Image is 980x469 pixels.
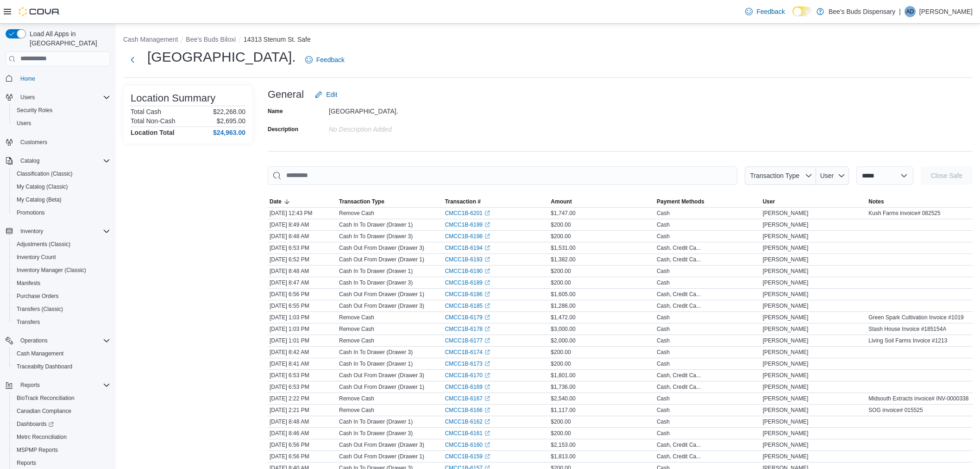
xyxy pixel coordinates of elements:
[484,373,490,378] svg: External link
[268,381,337,393] div: [DATE] 6:53 PM
[339,256,424,263] p: Cash Out From Drawer (Drawer 1)
[445,337,490,344] a: CMCC1B-6177External link
[268,358,337,369] div: [DATE] 8:41 AM
[484,384,490,390] svg: External link
[13,265,90,276] a: Inventory Manager (Classic)
[9,347,114,360] button: Cash Management
[445,279,490,286] a: CMCC1B-6189External link
[484,257,490,262] svg: External link
[445,267,490,275] a: CMCC1B-6190External link
[13,252,60,263] a: Inventory Count
[339,233,413,240] p: Cash In To Drawer (Drawer 3)
[20,157,39,165] span: Catalog
[484,245,490,251] svg: External link
[9,104,114,117] button: Security Roles
[657,233,670,240] div: Cash
[17,420,54,428] span: Dashboards
[13,118,35,129] a: Users
[9,418,114,431] a: Dashboards
[484,361,490,367] svg: External link
[326,90,337,99] span: Edit
[484,431,490,436] svg: External link
[131,117,176,125] h6: Total Non-Cash
[816,166,849,185] button: User
[756,7,785,16] span: Feedback
[763,372,809,379] span: [PERSON_NAME]
[17,266,86,274] span: Inventory Manager (Classic)
[13,348,67,359] a: Cash Management
[339,279,413,286] p: Cash In To Drawer (Drawer 3)
[657,325,670,333] div: Cash
[763,256,809,263] span: [PERSON_NAME]
[551,209,575,217] span: $1,747.00
[339,302,424,310] p: Cash Out From Drawer (Drawer 3)
[921,166,973,185] button: Close Safe
[9,180,114,193] button: My Catalog (Classic)
[905,6,916,17] div: Alexis Dice
[339,349,413,356] p: Cash In To Drawer (Drawer 3)
[551,360,571,368] span: $200.00
[17,380,44,391] button: Reports
[13,239,74,250] a: Adjustments (Classic)
[339,383,424,391] p: Cash Out From Drawer (Drawer 1)
[445,406,490,414] a: CMCC1B-6166External link
[445,453,490,460] a: CMCC1B-6159External link
[268,254,337,265] div: [DATE] 6:52 PM
[339,337,374,344] p: Remove Cash
[9,264,114,277] button: Inventory Manager (Classic)
[657,302,701,310] div: Cash, Credit Ca...
[445,314,490,321] a: CMCC1B-6179External link
[549,196,655,207] button: Amount
[445,441,490,449] a: CMCC1B-6160External link
[268,289,337,300] div: [DATE] 6:56 PM
[339,221,413,228] p: Cash In To Drawer (Drawer 1)
[763,291,809,298] span: [PERSON_NAME]
[17,459,36,467] span: Reports
[17,363,72,370] span: Traceabilty Dashboard
[339,267,413,275] p: Cash In To Drawer (Drawer 1)
[131,129,175,136] h4: Location Total
[13,252,110,263] span: Inventory Count
[13,207,110,218] span: Promotions
[302,51,348,69] a: Feedback
[13,431,70,443] a: Metrc Reconciliation
[763,302,809,310] span: [PERSON_NAME]
[17,107,52,114] span: Security Roles
[329,104,453,115] div: [GEOGRAPHIC_DATA].
[763,244,809,252] span: [PERSON_NAME]
[268,126,298,133] label: Description
[17,170,73,177] span: Classification (Classic)
[13,239,110,250] span: Adjustments (Classic)
[13,304,110,315] span: Transfers (Classic)
[147,48,296,66] h1: [GEOGRAPHIC_DATA].
[17,318,40,326] span: Transfers
[268,323,337,335] div: [DATE] 1:03 PM
[17,226,110,237] span: Inventory
[445,256,490,263] a: CMCC1B-6193External link
[268,196,337,207] button: Date
[931,171,962,180] span: Close Safe
[484,303,490,309] svg: External link
[657,314,670,321] div: Cash
[445,360,490,368] a: CMCC1B-6173External link
[13,291,63,302] a: Purchase Orders
[13,278,44,289] a: Manifests
[484,222,490,228] svg: External link
[551,198,572,205] span: Amount
[13,304,67,315] a: Transfers (Classic)
[13,265,110,276] span: Inventory Manager (Classic)
[268,300,337,311] div: [DATE] 6:55 PM
[655,196,761,207] button: Payment Methods
[17,136,110,148] span: Customers
[268,242,337,254] div: [DATE] 6:53 PM
[484,407,490,413] svg: External link
[763,267,809,275] span: [PERSON_NAME]
[657,221,670,228] div: Cash
[13,431,110,443] span: Metrc Reconciliation
[551,383,575,391] span: $1,736.00
[268,208,337,219] div: [DATE] 12:43 PM
[2,379,114,392] button: Reports
[484,280,490,285] svg: External link
[13,207,49,218] a: Promotions
[268,219,337,230] div: [DATE] 8:49 AM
